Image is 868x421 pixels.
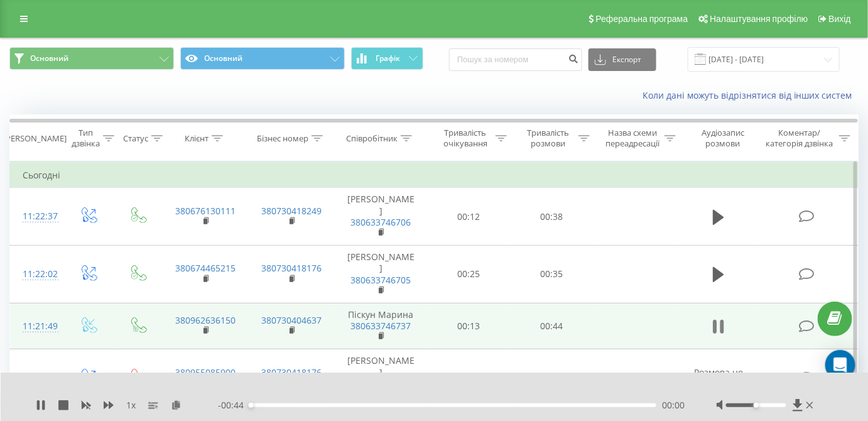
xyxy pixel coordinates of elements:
[604,128,661,149] div: Назва схеми переадресації
[589,48,656,71] button: Експорт
[123,133,148,144] div: Статус
[261,366,322,378] a: 380730418176
[334,303,427,349] td: Піскун Марина
[762,128,836,149] div: Коментар/категорія дзвінка
[185,133,209,144] div: Клієнт
[427,246,510,303] td: 00:25
[175,205,236,217] a: 380676130111
[249,403,254,408] div: Accessibility label
[829,14,851,24] span: Вихід
[261,314,322,326] a: 380730404637
[825,350,855,380] div: Open Intercom Messenger
[30,53,68,63] span: Основний
[596,14,688,24] span: Реферальна програма
[23,204,50,229] div: 11:22:37
[126,399,136,412] span: 1 x
[180,47,345,70] button: Основний
[346,133,398,144] div: Співробітник
[427,188,510,246] td: 00:12
[350,320,411,332] a: 380633746737
[257,133,308,144] div: Бізнес номер
[175,262,236,274] a: 380674465215
[510,349,593,407] td: 00:00
[72,128,100,149] div: Тип дзвінка
[261,205,322,217] a: 380730418249
[10,163,859,188] td: Сьогодні
[643,89,859,101] a: Коли дані можуть відрізнятися вiд інших систем
[175,366,236,378] a: 380955085900
[521,128,575,149] div: Тривалість розмови
[710,14,808,24] span: Налаштування профілю
[376,54,400,63] span: Графік
[23,262,50,287] div: 11:22:02
[510,246,593,303] td: 00:35
[175,314,236,326] a: 380962636150
[351,47,423,70] button: Графік
[449,48,582,71] input: Пошук за номером
[350,216,411,228] a: 380633746706
[23,366,50,390] div: 11:20:38
[350,274,411,286] a: 380633746705
[334,246,427,303] td: [PERSON_NAME]
[663,399,685,412] span: 00:00
[510,303,593,349] td: 00:44
[23,314,50,339] div: 11:21:49
[690,128,756,149] div: Аудіозапис розмови
[694,366,743,390] span: Розмова не відбулась
[334,349,427,407] td: [PERSON_NAME]
[427,303,510,349] td: 00:13
[9,47,174,70] button: Основний
[438,128,492,149] div: Тривалість очікування
[218,399,250,412] span: - 00:44
[334,188,427,246] td: [PERSON_NAME]
[3,133,67,144] div: [PERSON_NAME]
[261,262,322,274] a: 380730418176
[754,403,759,408] div: Accessibility label
[510,188,593,246] td: 00:38
[427,349,510,407] td: 00:32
